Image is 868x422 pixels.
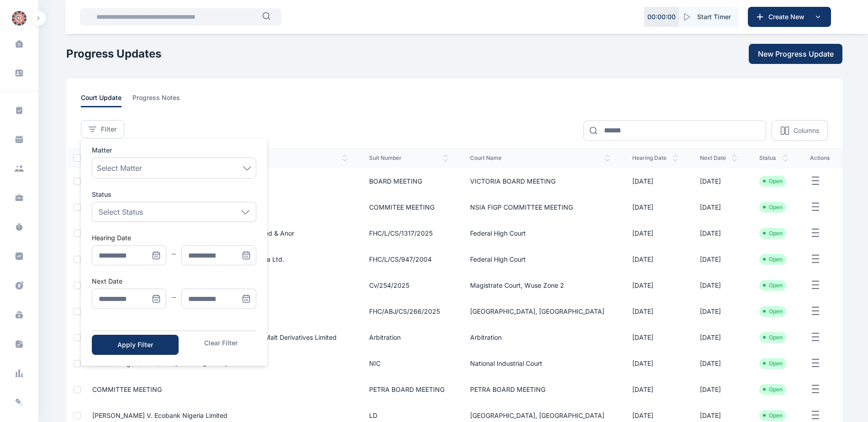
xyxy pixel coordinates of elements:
td: [DATE] [621,194,689,220]
span: Matter [92,146,112,155]
td: COMMITEE MEETING [358,194,459,220]
td: [DATE] [621,168,689,194]
li: Open [763,360,783,367]
td: [DATE] [621,324,689,350]
li: Open [763,178,783,185]
a: court update [81,93,132,107]
li: Open [763,256,783,263]
span: progress notes [132,93,180,107]
td: [DATE] [621,246,689,272]
span: status [759,154,788,162]
p: 00 : 00 : 00 [647,12,676,21]
td: cv/254/2025 [358,272,459,298]
button: Columns [772,120,828,141]
td: Arbitration [358,324,459,350]
button: Start Timer [679,7,738,27]
td: Federal High Court [459,246,621,272]
h1: Progress Updates [66,47,161,61]
span: hearing date [632,154,678,162]
td: [DATE] [621,220,689,246]
td: FHC/L/CS/947/2004 [358,246,459,272]
span: Create New [765,12,812,21]
button: Clear Filter [186,338,256,348]
td: [DATE] [689,324,748,350]
li: Open [763,412,783,419]
a: progress notes [132,93,191,107]
button: New Progress Update [749,44,842,64]
td: [DATE] [689,298,748,324]
td: [DATE] [621,272,689,298]
a: COMMITTEE MEETING [92,385,162,393]
td: [DATE] [689,168,748,194]
td: BOARD MEETING [358,168,459,194]
ul: Menu [81,138,267,366]
button: Create New [748,7,831,27]
td: FHC/L/CS/1317/2025 [358,220,459,246]
td: [DATE] [621,298,689,324]
button: Filter [81,120,124,138]
li: Open [763,386,783,393]
td: [DATE] [689,246,748,272]
td: [DATE] [689,350,748,376]
td: [GEOGRAPHIC_DATA], [GEOGRAPHIC_DATA] [459,298,621,324]
td: Magistrate Court, Wuse Zone 2 [459,272,621,298]
label: Status [92,190,256,199]
td: National Industrial Court [459,350,621,376]
li: Open [763,204,783,211]
td: Federal High Court [459,220,621,246]
td: [DATE] [621,350,689,376]
li: Open [763,308,783,315]
label: Hearing Date [92,234,131,242]
td: [DATE] [689,220,748,246]
li: Open [763,334,783,341]
a: [PERSON_NAME] V. Ecobank Nigeria Limited [92,411,228,419]
span: court name [470,154,610,162]
span: New Progress Update [758,48,834,59]
label: Next Date [92,277,122,285]
li: Open [763,230,783,237]
td: [DATE] [689,376,748,402]
td: PETRA BOARD MEETING [358,376,459,402]
td: FHC/ABJ/CS/266/2025 [358,298,459,324]
button: Apply Filter [92,335,179,355]
span: actions [810,154,831,162]
td: PETRA BOARD MEETING [459,376,621,402]
li: Open [763,282,783,289]
td: Arbitration [459,324,621,350]
td: [DATE] [621,376,689,402]
td: [DATE] [689,272,748,298]
td: [DATE] [689,194,748,220]
p: Select Status [99,206,143,217]
div: Apply Filter [106,340,164,349]
span: suit number [369,154,448,162]
td: VICTORIA BOARD MEETING [459,168,621,194]
span: court update [81,93,122,107]
td: NSIA FIGP COMMITTEE MEETING [459,194,621,220]
p: Columns [794,126,819,135]
span: Start Timer [697,12,731,21]
span: next date [700,154,737,162]
span: Filter [101,125,116,134]
td: NIC [358,350,459,376]
span: Select Matter [97,163,142,174]
a: Ecobank Nigeria Limited v. [PERSON_NAME] [92,359,228,367]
